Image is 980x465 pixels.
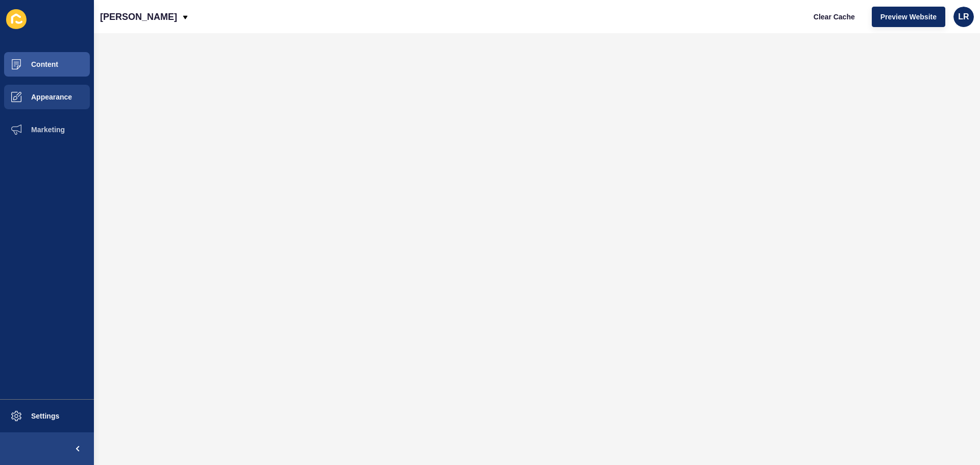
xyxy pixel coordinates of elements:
span: Preview Website [880,12,937,22]
button: Preview Website [872,7,945,27]
p: [PERSON_NAME] [100,4,177,30]
span: LR [958,12,969,22]
span: Clear Cache [814,12,855,22]
button: Clear Cache [805,7,864,27]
